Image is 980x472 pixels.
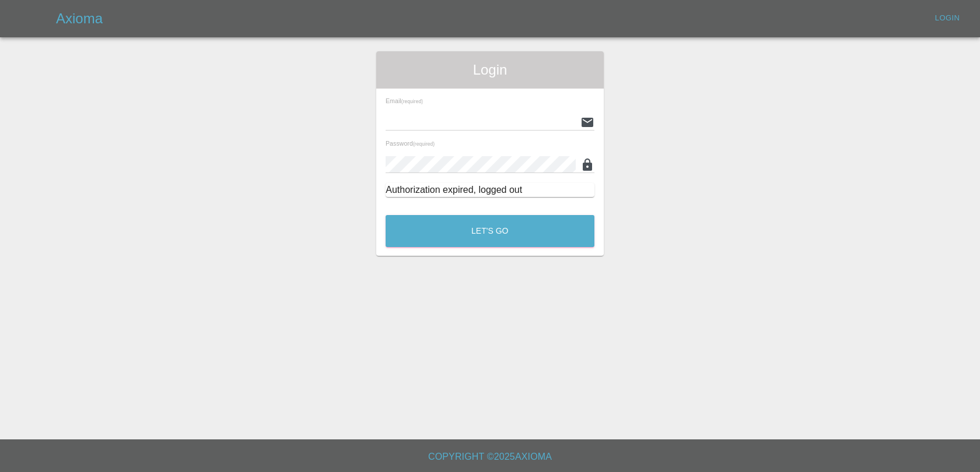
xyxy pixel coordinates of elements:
[401,99,423,104] small: (required)
[386,183,594,197] div: Authorization expired, logged out
[56,9,103,28] h5: Axioma
[413,142,435,147] small: (required)
[386,61,594,79] span: Login
[386,215,594,247] button: Let's Go
[929,9,966,27] a: Login
[386,140,435,147] span: Password
[9,449,971,465] h6: Copyright © 2025 Axioma
[386,97,423,104] span: Email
